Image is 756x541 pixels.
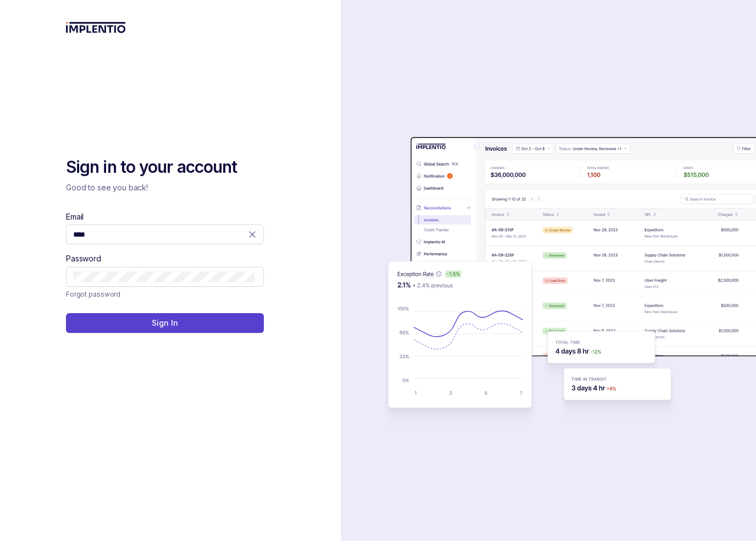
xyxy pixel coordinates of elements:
button: Sign In [66,313,264,333]
label: Email [66,211,84,222]
h2: Sign in to your account [66,156,264,178]
p: Forgot password [66,289,120,300]
p: Sign In [152,318,178,329]
label: Password [66,253,101,264]
a: Link Forgot password [66,289,120,300]
p: Good to see you back! [66,182,264,193]
img: logo [66,22,126,33]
